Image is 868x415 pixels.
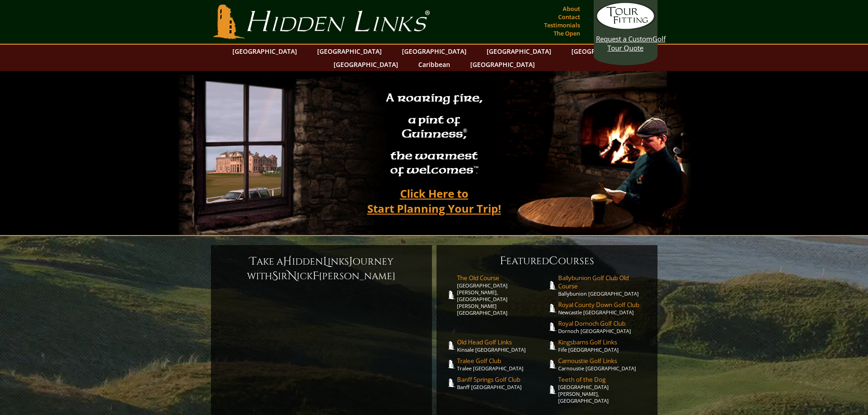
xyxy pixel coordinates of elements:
a: Kingsbarns Golf LinksFife [GEOGRAPHIC_DATA] [558,338,648,353]
a: Ballybunion Golf Club Old CourseBallybunion [GEOGRAPHIC_DATA] [558,274,648,297]
a: Royal Dornoch Golf ClubDornoch [GEOGRAPHIC_DATA] [558,319,648,334]
a: Teeth of the Dog[GEOGRAPHIC_DATA][PERSON_NAME], [GEOGRAPHIC_DATA] [558,375,648,404]
a: Old Head Golf LinksKinsale [GEOGRAPHIC_DATA] [457,338,547,353]
span: Kingsbarns Golf Links [558,338,648,346]
span: Tralee Golf Club [457,357,547,365]
span: F [313,269,319,283]
span: L [323,254,328,269]
a: [GEOGRAPHIC_DATA] [466,58,539,71]
span: T [250,254,257,269]
a: [GEOGRAPHIC_DATA] [397,45,471,58]
span: N [288,269,297,283]
a: [GEOGRAPHIC_DATA] [482,45,556,58]
h2: A roaring fire, a pint of Guinness , the warmest of welcomes™. [380,87,488,183]
span: Royal Dornoch Golf Club [558,319,648,328]
a: The Old Course[GEOGRAPHIC_DATA][PERSON_NAME], [GEOGRAPHIC_DATA][PERSON_NAME] [GEOGRAPHIC_DATA] [457,274,547,316]
a: [GEOGRAPHIC_DATA] [228,45,302,58]
span: Old Head Golf Links [457,338,547,346]
span: J [349,254,353,269]
span: S [272,269,278,283]
a: [GEOGRAPHIC_DATA] [567,45,641,58]
span: Carnoustie Golf Links [558,357,648,365]
a: Banff Springs Golf ClubBanff [GEOGRAPHIC_DATA] [457,375,547,390]
span: H [283,254,292,269]
a: [GEOGRAPHIC_DATA] [313,45,386,58]
a: [GEOGRAPHIC_DATA] [329,58,403,71]
a: Click Here toStart Planning Your Trip! [358,183,510,219]
h6: ake a idden inks ourney with ir ick [PERSON_NAME] [220,254,423,283]
span: Royal County Down Golf Club [558,301,648,309]
a: Caribbean [414,58,455,71]
span: Request a Custom [596,34,652,43]
a: Testimonials [542,19,582,31]
h6: eatured ourses [446,254,648,268]
a: About [560,2,582,15]
a: The Open [551,27,582,40]
span: Ballybunion Golf Club Old Course [558,274,648,290]
a: Request a CustomGolf Tour Quote [596,2,655,52]
span: C [549,254,558,268]
a: Royal County Down Golf ClubNewcastle [GEOGRAPHIC_DATA] [558,301,648,316]
a: Carnoustie Golf LinksCarnoustie [GEOGRAPHIC_DATA] [558,357,648,372]
a: Tralee Golf ClubTralee [GEOGRAPHIC_DATA] [457,357,547,372]
a: Contact [556,10,582,23]
span: The Old Course [457,274,547,282]
span: Teeth of the Dog [558,375,648,384]
span: F [500,254,506,268]
span: Banff Springs Golf Club [457,375,547,384]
